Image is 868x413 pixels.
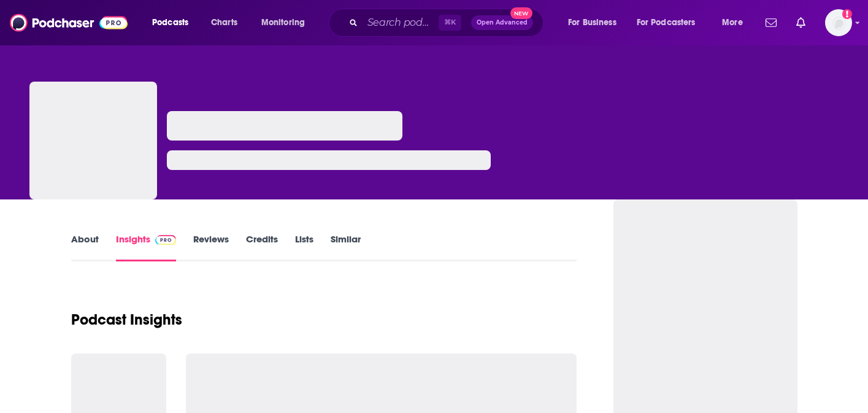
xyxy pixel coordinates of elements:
span: More [722,14,743,31]
a: Credits [246,233,278,261]
button: open menu [713,13,758,33]
a: Lists [295,233,313,261]
a: Charts [203,13,245,33]
a: Reviews [193,233,229,261]
span: New [510,7,532,19]
button: Show profile menu [825,9,852,36]
button: open menu [144,13,204,33]
img: Podchaser Pro [155,235,177,245]
img: Podchaser - Follow, Share and Rate Podcasts [10,11,128,34]
button: Open AdvancedNew [471,15,533,30]
span: Podcasts [152,14,188,31]
h1: Podcast Insights [71,311,182,329]
span: For Business [568,14,616,31]
span: For Podcasters [637,14,696,31]
a: Similar [331,233,361,261]
div: Search podcasts, credits, & more... [340,9,555,37]
img: User Profile [825,9,852,36]
button: open menu [559,13,632,33]
a: About [71,233,99,261]
a: Show notifications dropdown [791,12,810,33]
a: InsightsPodchaser Pro [116,233,177,261]
a: Show notifications dropdown [761,12,782,33]
span: ⌘ K [439,15,461,31]
button: open menu [629,13,713,33]
span: Logged in as ocharlson [825,9,852,36]
span: Open Advanced [477,20,528,26]
svg: Add a profile image [842,9,852,19]
span: Charts [211,14,237,31]
input: Search podcasts, credits, & more... [363,13,439,33]
button: open menu [253,13,321,33]
span: Monitoring [261,14,305,31]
